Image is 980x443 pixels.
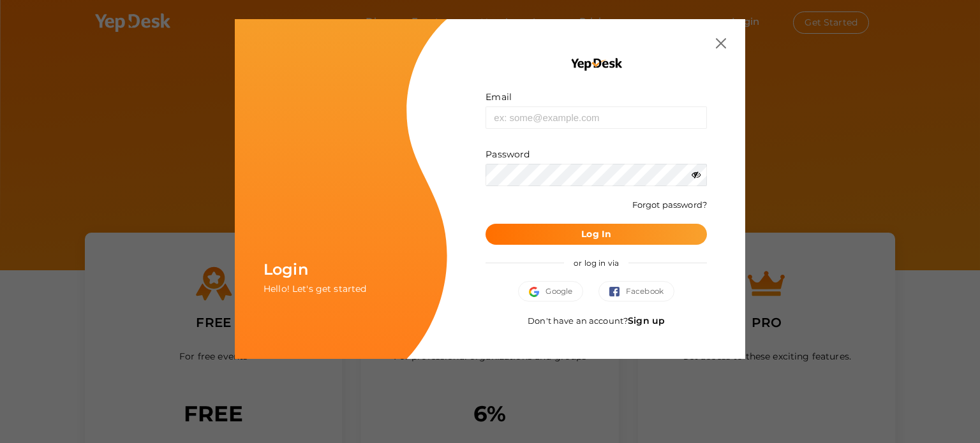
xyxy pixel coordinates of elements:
span: Hello! Let's get started [264,283,366,294]
input: ex: some@example.com [486,106,707,129]
label: Email [486,91,512,103]
span: Login [264,260,308,279]
a: Sign up [628,315,665,326]
span: Don't have an account? [528,316,665,326]
span: or log in via [564,249,628,277]
img: close.svg [716,38,726,48]
b: Log In [581,228,611,240]
button: Facebook [598,281,674,301]
label: Password [486,148,530,161]
img: YEP_black_cropped.png [570,57,623,71]
img: facebook.svg [609,287,626,297]
img: google.svg [529,287,546,297]
span: Facebook [609,285,664,298]
span: Google [529,285,572,298]
button: Google [518,281,583,301]
button: Log In [486,224,707,245]
a: Forgot password? [632,200,707,210]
